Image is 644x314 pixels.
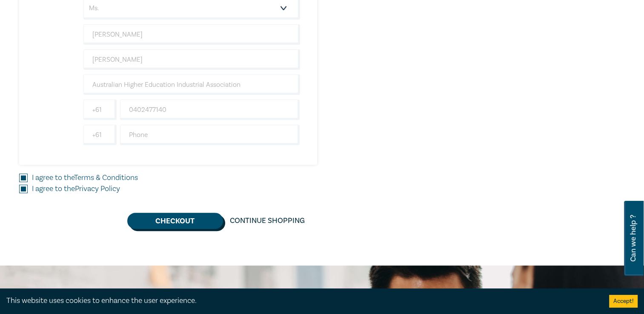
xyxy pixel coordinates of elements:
[83,100,117,120] input: +61
[120,100,300,120] input: Mobile*
[223,213,312,229] a: Continue Shopping
[6,295,596,306] div: This website uses cookies to enhance the user experience.
[32,183,120,194] label: I agree to the
[83,74,300,95] input: Company
[629,206,637,271] span: Can we help ?
[75,184,120,194] a: Privacy Policy
[32,172,138,183] label: I agree to the
[120,125,300,145] input: Phone
[83,125,117,145] input: +61
[609,295,638,308] button: Accept cookies
[83,49,300,70] input: Last Name*
[74,173,138,183] a: Terms & Conditions
[83,24,300,45] input: First Name*
[127,213,223,229] button: Checkout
